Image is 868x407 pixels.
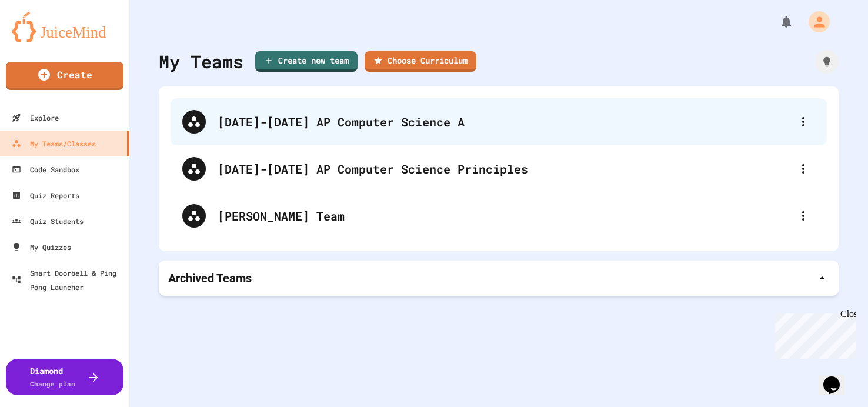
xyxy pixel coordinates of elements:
div: [DATE]-[DATE] AP Computer Science Principles [218,160,792,178]
div: My Teams [159,48,243,75]
div: Explore [12,111,59,125]
div: Quiz Students [12,214,84,228]
div: Chat with us now!Close [5,5,81,75]
iframe: chat widget [819,360,856,395]
div: [PERSON_NAME] Team [171,192,827,239]
div: Smart Doorbell & Ping Pong Launcher [12,266,125,294]
div: How it works [815,50,839,74]
a: Create new team [255,51,358,72]
div: [DATE]-[DATE] AP Computer Science Principles [171,145,827,192]
div: My Account [796,8,833,35]
iframe: chat widget [770,309,856,359]
button: DiamondChange plan [6,359,123,395]
a: Create [6,62,123,90]
p: Archived Teams [168,270,252,286]
div: My Teams/Classes [12,136,96,151]
div: Code Sandbox [12,162,79,176]
div: [DATE]-[DATE] AP Computer Science A [171,98,827,145]
div: My Quizzes [12,240,71,254]
span: Change plan [30,379,75,388]
div: My Notifications [757,12,796,32]
img: logo-orange.svg [12,12,118,42]
div: Quiz Reports [12,188,79,202]
div: Diamond [30,365,75,389]
div: [DATE]-[DATE] AP Computer Science A [218,113,792,131]
a: Choose Curriculum [365,51,476,72]
div: [PERSON_NAME] Team [218,207,792,225]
